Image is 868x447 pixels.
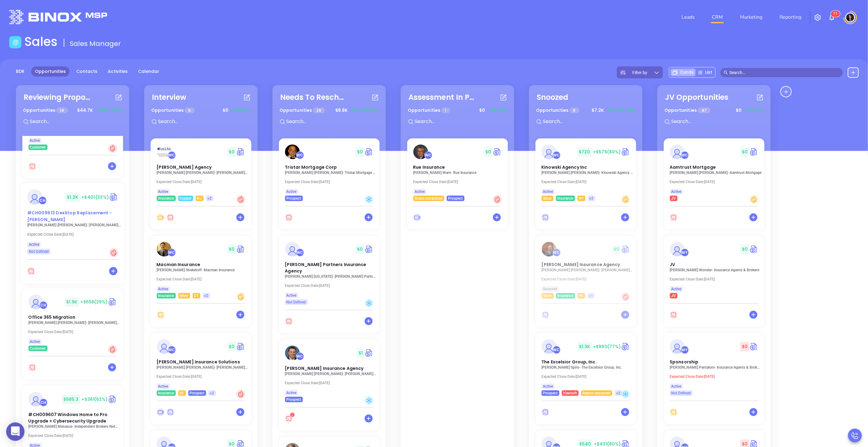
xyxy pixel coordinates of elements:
[665,92,729,103] div: JV Opportunities
[670,359,699,365] span: Sponsorship
[750,342,758,351] img: Quote
[542,180,633,184] p: Expected Close Date: [DATE]
[31,66,70,77] a: Opportunities
[28,411,108,424] span: #CH009607 Windows Home to Pro Upgrade + Cybersecurity Upgrade
[355,245,364,254] span: $ 0
[415,195,443,202] span: Scans completed
[542,374,633,379] p: Expected Close Date: [DATE]
[157,145,171,159] img: Frank G. Milo Agency
[157,365,249,370] p: Philip Davenport - Davenport Insurance Solutions
[334,106,349,115] span: $ 8.8K
[845,13,855,22] img: user
[569,107,579,113] span: 8
[296,352,304,360] div: Walter Contreras
[413,145,428,159] img: Rue Insurance
[594,441,621,447] span: +$431 (80%)
[108,345,117,354] div: Hot
[236,195,245,204] div: Hot
[151,236,251,299] a: profileWalter Contreras$0Circle dollarMacman Insurance[PERSON_NAME] Sheketoff- Macman InsuranceEx...
[633,70,648,75] span: Filter by
[227,147,236,157] span: $ 0
[621,245,630,254] img: Quote
[351,107,379,114] span: +$6.9K (79%)
[236,342,245,351] img: Quote
[698,107,710,113] span: 47
[558,195,573,202] span: Insurance
[493,147,502,156] img: Quote
[158,195,174,202] span: Insurance
[709,11,725,23] a: CRM
[478,106,487,115] span: $ 0
[73,66,101,77] a: Contacts
[593,149,621,155] span: +$575 (80%)
[28,330,120,334] p: Expected Close Date: [DATE]
[197,195,202,202] span: NJ
[671,286,682,292] span: Active
[287,188,297,195] span: Active
[583,390,611,396] span: Report requested
[750,195,758,204] div: Warm
[621,147,630,156] img: Quote
[745,107,764,114] span: +$0 (0%)
[734,106,743,115] span: $ 0
[664,236,765,299] a: profileMegan Youmans$0Circle dollarJV[PERSON_NAME] Wonder- Insurance Agents & BrokersExpected Clo...
[621,342,630,351] img: Quote
[750,147,758,156] img: Quote
[227,342,236,351] span: $ 0
[30,345,46,352] span: Customer
[553,151,561,159] div: Walter Contreras
[558,292,573,299] span: Insurance
[607,107,635,114] span: +$5.4K (75%)
[286,118,378,126] input: Search...
[157,268,249,272] p: Alan Sheketoff - Macman Insurance
[535,138,636,201] a: profileWalter Contreras$720+$575(80%)Circle dollarKinowski Agency Inc[PERSON_NAME] [PERSON_NAME]-...
[542,268,633,272] p: Paul Meagher - Meagher Insurance Agency
[313,107,325,113] span: 29
[180,390,184,396] span: SC
[543,286,558,292] span: Snoozed
[134,66,163,77] a: Calendar
[30,137,40,144] span: Active
[24,34,58,49] h1: Sales
[750,245,758,254] img: Quote
[285,346,300,360] img: Simmerer Insurance Agency
[579,292,584,299] span: PA
[355,147,364,157] span: $ 0
[671,188,682,195] span: Active
[828,14,836,21] img: iconNotification
[158,188,168,195] span: Active
[484,147,493,157] span: $ 0
[24,92,91,103] div: Reviewing Proposal
[777,11,804,23] a: Reporting
[81,299,108,305] span: +$556 (29%)
[28,424,120,429] p: George Menasce - Independent Brokers Network, INC
[28,434,120,438] p: Expected Close Date: [DATE]
[28,241,39,248] span: Active
[671,383,682,390] span: Active
[671,69,696,76] div: Cards
[357,348,364,358] span: $ 1
[679,11,697,23] a: Leads
[670,374,762,379] p: Expected Close Date: [DATE]
[664,105,711,116] p: Opportunities
[236,245,245,254] img: Quote
[151,333,251,396] a: profileWalter Contreras$0Circle dollar[PERSON_NAME] Insurance Solutions[PERSON_NAME] [PERSON_NAME...
[81,194,109,200] span: +$401 (33%)
[415,188,425,195] span: Active
[39,301,47,309] div: Carla Humber
[836,12,838,16] span: 7
[542,118,634,126] input: Search...
[543,195,552,202] span: Silver
[210,390,214,396] span: +2
[157,277,249,281] p: Expected Close Date: [DATE]
[158,383,168,390] span: Active
[408,105,450,116] p: Opportunities
[681,346,689,354] div: Megan Youmans
[109,192,118,202] img: Quote
[28,248,49,255] span: Not Defined
[287,299,306,306] span: Not Defined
